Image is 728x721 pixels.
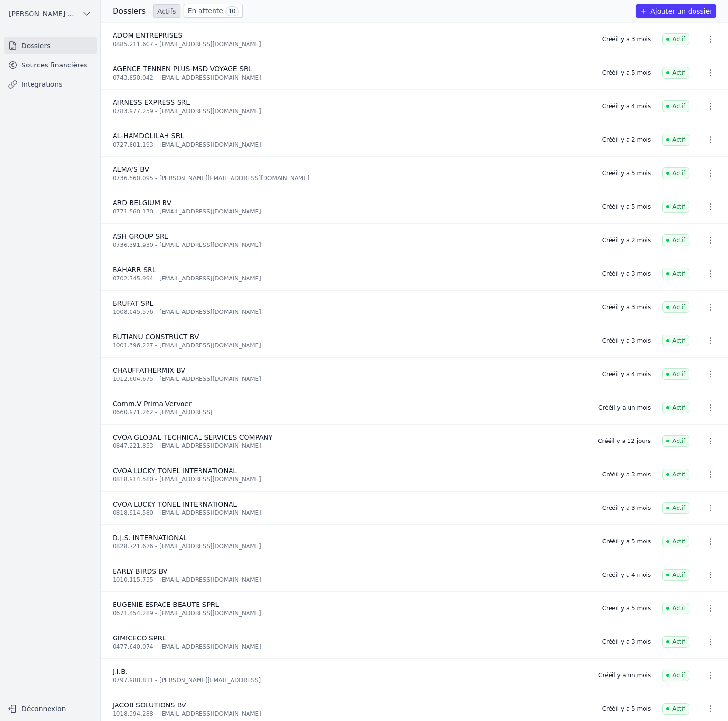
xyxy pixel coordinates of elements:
span: AL-HAMDOLILAH SRL [113,132,184,140]
span: GIMICECO SPRL [113,634,166,642]
div: 0828.721.676 - [EMAIL_ADDRESS][DOMAIN_NAME] [113,542,591,550]
span: CHAUFFATHERMIX BV [113,366,185,374]
div: Créé il y a 2 mois [602,136,651,144]
div: Créé il y a 2 mois [602,236,651,244]
span: Actif [662,402,689,413]
div: Créé il y a 4 mois [602,102,651,110]
span: EARLY BIRDS BV [113,567,167,575]
span: Actif [662,469,689,480]
div: 0743.850.042 - [EMAIL_ADDRESS][DOMAIN_NAME] [113,74,591,82]
div: 0736.560.095 - [PERSON_NAME][EMAIL_ADDRESS][DOMAIN_NAME] [113,174,591,182]
div: Créé il y a un mois [598,404,651,411]
div: 0477.640.074 - [EMAIL_ADDRESS][DOMAIN_NAME] [113,643,591,651]
span: BAHARR SRL [113,266,156,274]
span: EUGENIE ESPACE BEAUTE SPRL [113,601,219,608]
a: Intégrations [4,76,97,93]
span: Actif [662,268,689,279]
a: Sources financières [4,56,97,74]
span: Actif [662,33,689,45]
div: 0671.454.289 - [EMAIL_ADDRESS][DOMAIN_NAME] [113,609,591,617]
div: Créé il y a 5 mois [602,605,651,612]
div: 1018.394.288 - [EMAIL_ADDRESS][DOMAIN_NAME] [113,710,591,718]
div: 0885.211.607 - [EMAIL_ADDRESS][DOMAIN_NAME] [113,40,591,48]
div: 0818.914.580 - [EMAIL_ADDRESS][DOMAIN_NAME] [113,509,591,517]
span: JACOB SOLUTIONS BV [113,701,186,709]
a: Actifs [153,4,180,18]
span: Actif [662,67,689,79]
span: Actif [662,201,689,213]
div: Créé il y a 5 mois [602,169,651,177]
span: Actif [662,100,689,112]
a: Dossiers [4,37,97,54]
span: BUTIANU CONSTRUCT BV [113,333,199,341]
div: Créé il y a 4 mois [602,370,651,378]
span: Actif [662,368,689,380]
span: Comm.V Prima Vervoer [113,400,192,408]
h3: Dossiers [113,5,146,17]
span: Actif [662,569,689,581]
span: Actif [662,636,689,648]
span: ALMA'S BV [113,165,149,173]
div: Créé il y a 4 mois [602,571,651,579]
div: Créé il y a 12 jours [598,437,651,445]
button: Ajouter un dossier [636,4,716,18]
span: BRUFAT SRL [113,299,153,307]
div: 0660.971.262 - [EMAIL_ADDRESS] [113,409,587,416]
div: Créé il y a 3 mois [602,471,651,478]
div: 0702.745.994 - [EMAIL_ADDRESS][DOMAIN_NAME] [113,275,591,282]
span: AIRNESS EXPRESS SRL [113,98,190,106]
span: Actif [662,301,689,313]
div: Créé il y a 5 mois [602,538,651,545]
a: En attente 10 [184,4,243,18]
div: Créé il y a 3 mois [602,303,651,311]
span: CVOA LUCKY TONEL INTERNATIONAL [113,467,237,475]
span: Actif [662,670,689,681]
button: [PERSON_NAME] ET PARTNERS SRL [4,6,97,21]
div: Créé il y a 3 mois [602,337,651,344]
span: Actif [662,435,689,447]
div: 0727.801.193 - [EMAIL_ADDRESS][DOMAIN_NAME] [113,141,591,148]
span: 10 [225,6,238,16]
div: Créé il y a un mois [598,672,651,679]
div: Créé il y a 3 mois [602,504,651,512]
span: J.I.B. [113,668,128,675]
div: 0818.914.580 - [EMAIL_ADDRESS][DOMAIN_NAME] [113,475,591,483]
span: D.J.S. INTERNATIONAL [113,534,187,541]
div: 0847.221.853 - [EMAIL_ADDRESS][DOMAIN_NAME] [113,442,586,450]
span: Actif [662,603,689,614]
span: ASH GROUP SRL [113,232,168,240]
div: 0771.560.170 - [EMAIL_ADDRESS][DOMAIN_NAME] [113,208,591,215]
div: 1008.045.576 - [EMAIL_ADDRESS][DOMAIN_NAME] [113,308,591,316]
div: Créé il y a 5 mois [602,69,651,77]
div: 0797.988.811 - [PERSON_NAME][EMAIL_ADDRESS] [113,676,587,684]
span: Actif [662,134,689,146]
span: AGENCE TENNEN PLUS-MSD VOYAGE SRL [113,65,252,73]
span: [PERSON_NAME] ET PARTNERS SRL [9,9,78,18]
span: Actif [662,167,689,179]
div: Créé il y a 3 mois [602,35,651,43]
div: 1010.115.735 - [EMAIL_ADDRESS][DOMAIN_NAME] [113,576,591,584]
span: ADOM ENTREPRISES [113,32,182,39]
span: Actif [662,234,689,246]
span: Actif [662,335,689,346]
div: 0783.977.259 - [EMAIL_ADDRESS][DOMAIN_NAME] [113,107,591,115]
div: Créé il y a 3 mois [602,270,651,278]
div: Créé il y a 5 mois [602,705,651,713]
span: Actif [662,703,689,715]
div: 1001.396.227 - [EMAIL_ADDRESS][DOMAIN_NAME] [113,342,591,349]
span: Actif [662,502,689,514]
span: Actif [662,536,689,547]
button: Déconnexion [4,701,97,717]
span: ARD BELGIUM BV [113,199,171,207]
span: CVOA LUCKY TONEL INTERNATIONAL [113,500,237,508]
div: 1012.604.675 - [EMAIL_ADDRESS][DOMAIN_NAME] [113,375,591,383]
span: CVOA GLOBAL TECHNICAL SERVICES COMPANY [113,433,273,441]
div: 0736.391.930 - [EMAIL_ADDRESS][DOMAIN_NAME] [113,241,591,249]
div: Créé il y a 5 mois [602,203,651,211]
div: Créé il y a 3 mois [602,638,651,646]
